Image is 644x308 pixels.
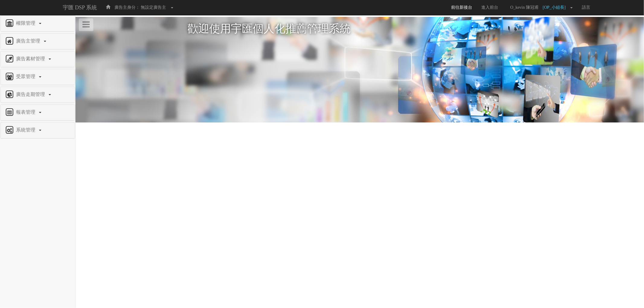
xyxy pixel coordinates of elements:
[114,5,140,10] span: 廣告主身分：
[14,110,38,115] span: 報表管理
[507,5,542,10] span: O_kevin 陳冠甫
[14,74,38,79] span: 受眾管理
[543,5,569,10] span: [OP_小組長]
[14,38,43,43] span: 廣告主管理
[5,37,70,46] a: 廣告主管理
[5,108,70,117] a: 報表管理
[141,5,166,10] span: 無設定廣告主
[188,23,532,35] h1: 歡迎使用宇匯個人化推薦管理系統
[5,125,70,135] a: 系統管理
[14,92,48,97] span: 廣告走期管理
[5,90,70,100] a: 廣告走期管理
[14,21,38,26] span: 權限管理
[5,54,70,64] a: 廣告素材管理
[5,72,70,82] a: 受眾管理
[14,56,48,61] span: 廣告素材管理
[5,19,70,28] a: 權限管理
[14,127,38,132] span: 系統管理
